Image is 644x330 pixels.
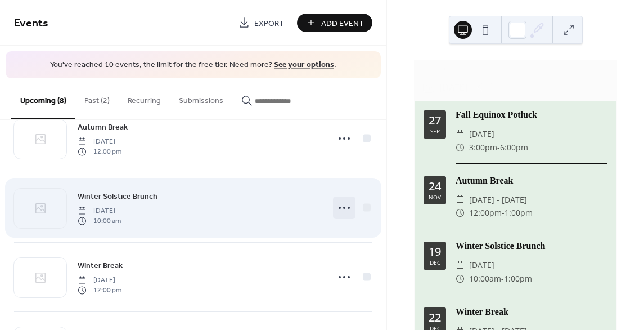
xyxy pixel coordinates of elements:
div: 22 [429,312,441,323]
div: ​ [456,206,465,220]
span: [DATE] [78,136,121,146]
span: Events [14,12,48,34]
button: Past (2) [75,78,119,118]
span: 6:00pm [500,141,528,154]
button: Upcoming (8) [11,78,75,119]
span: - [497,141,500,154]
span: - [502,206,505,220]
span: [DATE] [78,275,121,285]
div: Winter Solstice Brunch [456,239,607,253]
div: Winter Break [456,305,607,319]
div: Sep [430,128,440,134]
div: ​ [456,127,465,141]
a: Export [230,14,292,32]
a: Winter Break [78,259,123,272]
div: 27 [429,115,441,126]
div: Nov [429,194,441,200]
span: 10:00 am [78,216,121,226]
div: 24 [429,181,441,192]
div: Fall Equinox Potluck [456,108,607,122]
div: Upcoming events [415,60,616,74]
div: ​ [456,193,465,207]
button: Recurring [119,78,170,118]
a: Winter Solstice Brunch [78,190,157,203]
span: 1:00pm [504,272,532,286]
span: Export [254,17,284,29]
span: Autumn Break [78,121,128,133]
span: [DATE] - [DATE] [469,193,527,207]
div: Dec [430,260,440,265]
div: ​ [456,258,465,272]
a: Autumn Break [78,121,128,133]
span: - [501,272,504,286]
span: Winter Break [78,260,123,271]
span: Winter Solstice Brunch [78,190,157,202]
span: [DATE] [469,258,494,272]
span: 12:00pm [469,206,502,220]
button: Submissions [170,78,232,118]
div: ​ [456,141,465,154]
span: 12:00 pm [78,147,121,157]
span: 1:00pm [505,206,533,220]
div: Autumn Break [456,174,607,188]
div: ​ [456,272,465,286]
span: [DATE] [469,127,494,141]
span: You've reached 10 events, the limit for the free tier. Need more? . [17,60,370,71]
span: 3:00pm [469,141,497,154]
span: 12:00 pm [78,286,121,296]
a: See your options [274,57,334,73]
span: 10:00am [469,272,501,286]
span: [DATE] [78,206,121,216]
div: 19 [429,246,441,257]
